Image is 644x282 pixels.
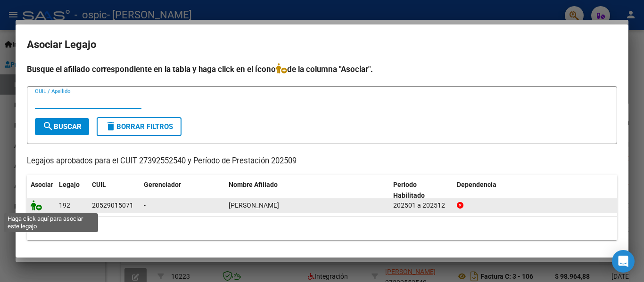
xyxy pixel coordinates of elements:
span: - [144,201,146,209]
div: 1 registros [27,217,617,240]
datatable-header-cell: Nombre Afiliado [225,175,389,206]
mat-icon: search [42,121,54,132]
span: Asociar [31,181,53,188]
div: Open Intercom Messenger [612,250,635,273]
span: Dependencia [457,181,496,188]
span: 192 [59,201,70,209]
div: 20529015071 [92,200,133,211]
button: Borrar Filtros [97,117,182,136]
span: Borrar Filtros [105,122,173,131]
span: SCHANZ SIMON [229,201,279,209]
span: Gerenciador [144,181,181,188]
datatable-header-cell: Asociar [27,175,55,206]
span: CUIL [92,181,106,188]
mat-icon: delete [105,121,116,132]
div: 202501 a 202512 [393,200,449,211]
datatable-header-cell: Dependencia [453,175,618,206]
p: Legajos aprobados para el CUIT 27392552540 y Período de Prestación 202509 [27,155,617,167]
span: Periodo Habilitado [393,181,425,199]
h2: Asociar Legajo [27,36,617,54]
button: Buscar [35,118,89,135]
span: Nombre Afiliado [229,181,278,188]
span: Buscar [42,122,82,131]
datatable-header-cell: Gerenciador [140,175,225,206]
h4: Busque el afiliado correspondiente en la tabla y haga click en el ícono de la columna "Asociar". [27,63,617,75]
datatable-header-cell: CUIL [88,175,140,206]
span: Legajo [59,181,80,188]
datatable-header-cell: Legajo [55,175,88,206]
datatable-header-cell: Periodo Habilitado [389,175,453,206]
